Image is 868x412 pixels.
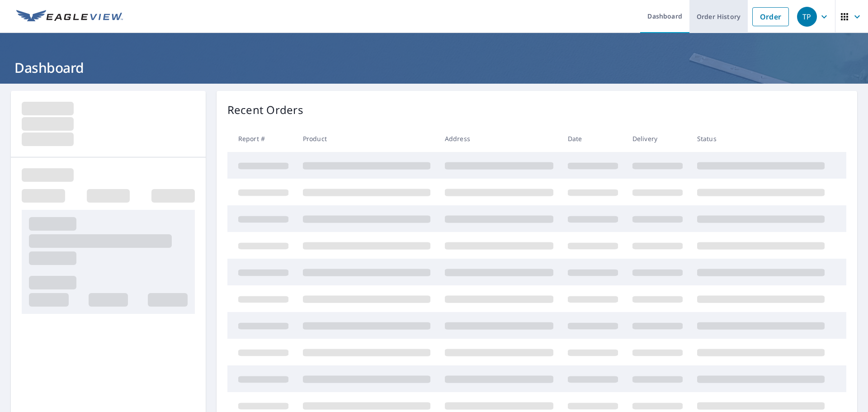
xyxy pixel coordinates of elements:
[296,125,438,152] th: Product
[797,7,817,27] div: TP
[752,7,789,26] a: Order
[625,125,690,152] th: Delivery
[561,125,625,152] th: Date
[438,125,561,152] th: Address
[16,10,123,24] img: EV Logo
[11,58,857,77] h1: Dashboard
[690,125,832,152] th: Status
[227,102,303,118] p: Recent Orders
[227,125,296,152] th: Report #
